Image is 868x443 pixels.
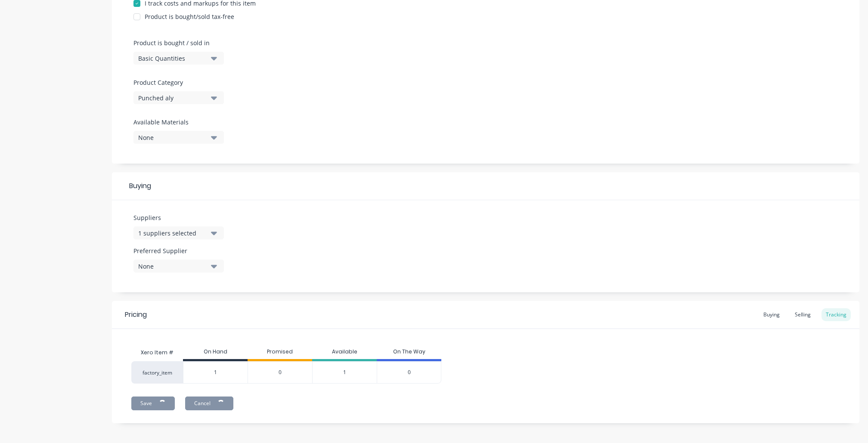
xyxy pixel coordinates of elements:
[138,262,207,271] div: None
[138,229,207,238] div: 1 suppliers selected
[790,308,815,321] div: Selling
[138,133,207,142] div: None
[183,362,248,383] div: 1
[133,91,224,104] button: Punched aly
[138,54,207,63] div: Basic Quantities
[131,344,183,361] div: Xero Item #
[312,344,377,361] div: Available
[133,131,224,144] button: None
[133,38,220,47] label: Product is bought / sold in
[183,344,248,361] div: On Hand
[185,397,233,410] button: Cancel
[133,246,224,255] label: Preferred Supplier
[312,361,377,384] div: 1
[821,308,851,321] div: Tracking
[248,344,312,361] div: Promised
[279,369,282,376] span: 0
[759,308,784,321] div: Buying
[131,361,183,384] div: factory_item
[133,52,224,65] button: Basic Quantities
[112,172,859,200] div: Buying
[138,93,207,102] div: Punched aly
[377,344,441,361] div: On The Way
[125,310,147,320] div: Pricing
[133,78,220,87] label: Product Category
[133,226,224,239] button: 1 suppliers selected
[133,213,224,222] label: Suppliers
[131,397,175,410] button: Save
[133,118,224,127] label: Available Materials
[145,12,234,21] div: Product is bought/sold tax-free
[133,260,224,273] button: None
[408,369,411,376] span: 0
